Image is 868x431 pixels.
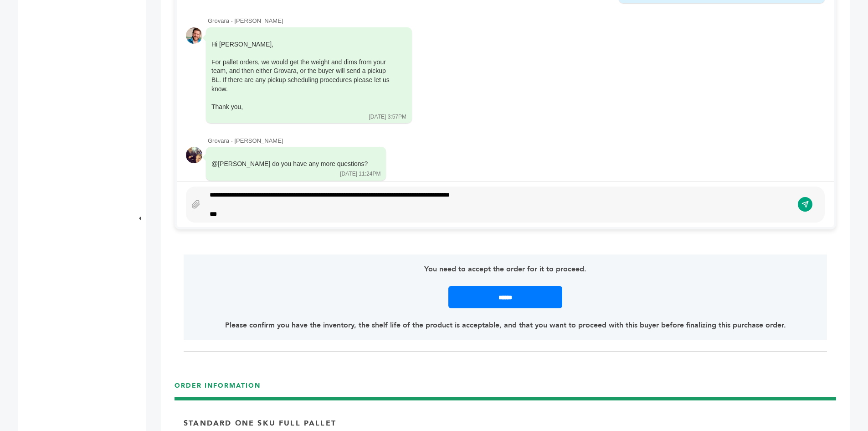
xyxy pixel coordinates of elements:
p: Standard One Sku Full Pallet [184,418,336,428]
div: [DATE] 3:57PM [369,113,406,121]
div: @[PERSON_NAME] do you have any more questions? [211,160,368,169]
p: You need to accept the order for it to proceed. [209,264,801,275]
div: Grovara - [PERSON_NAME] [208,137,825,145]
div: For pallet orders, we would get the weight and dims from your team, and then either Grovara, or t... [211,40,394,112]
div: Hi [PERSON_NAME], [211,40,394,49]
div: Grovara - [PERSON_NAME] [208,17,825,25]
p: Please confirm you have the inventory, the shelf life of the product is acceptable, and that you ... [209,320,801,331]
div: [DATE] 11:24PM [340,170,380,178]
div: Thank you, [211,103,394,112]
h3: ORDER INFORMATION [175,381,836,397]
